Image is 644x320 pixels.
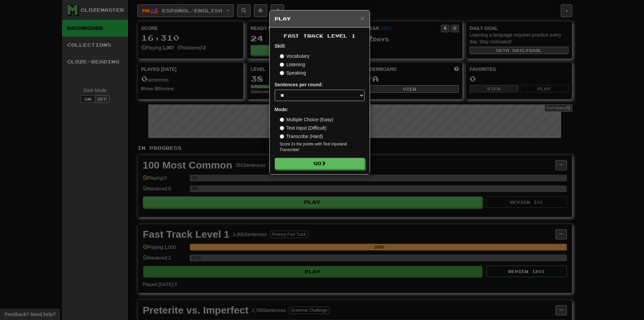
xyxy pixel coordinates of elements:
label: Speaking [280,70,306,76]
label: Transcribe (Hard) [280,133,323,140]
label: Listening [280,61,305,68]
strong: Mode: [275,107,288,112]
label: Sentences per round: [275,81,323,88]
label: Text Input (Difficult) [280,125,327,131]
input: Text Input (Difficult) [280,126,284,130]
small: Score 2x the points with Text Input and Transcribe ! [280,141,365,153]
input: Multiple Choice (Easy) [280,118,284,122]
button: Go [275,158,365,169]
input: Speaking [280,71,284,75]
strong: Skill: [275,43,286,49]
input: Listening [280,62,284,67]
span: × [360,14,364,22]
span: Fast Track Level 1 [284,33,356,39]
input: Transcribe (Hard) [280,134,284,139]
button: Close [360,15,364,22]
label: Multiple Choice (Easy) [280,116,333,123]
h5: Play [275,15,365,22]
label: Vocabulary [280,53,310,59]
input: Vocabulary [280,54,284,58]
